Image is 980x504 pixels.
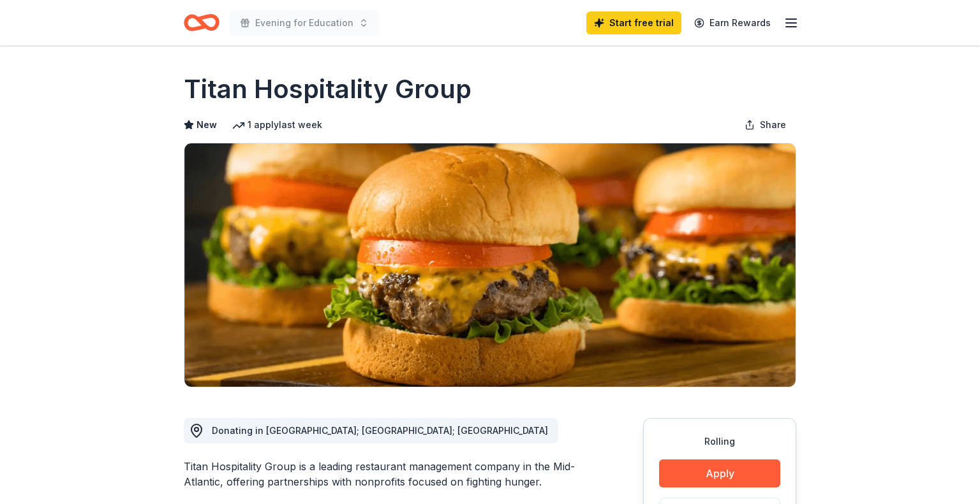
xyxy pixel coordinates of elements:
[212,425,548,436] span: Donating in [GEOGRAPHIC_DATA]; [GEOGRAPHIC_DATA]; [GEOGRAPHIC_DATA]
[687,11,778,34] a: Earn Rewards
[230,10,379,36] button: Evening for Education
[659,434,780,449] div: Rolling
[255,15,353,31] span: Evening for Education
[184,459,582,489] div: Titan Hospitality Group is a leading restaurant management company in the Mid-Atlantic, offering ...
[184,8,219,38] a: Home
[197,117,217,133] span: New
[586,11,681,34] a: Start free trial
[760,117,786,133] span: Share
[659,459,780,487] button: Apply
[184,143,796,387] img: Image for Titan Hospitality Group
[734,112,796,138] button: Share
[232,117,322,133] div: 1 apply last week
[184,71,471,107] h1: Titan Hospitality Group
